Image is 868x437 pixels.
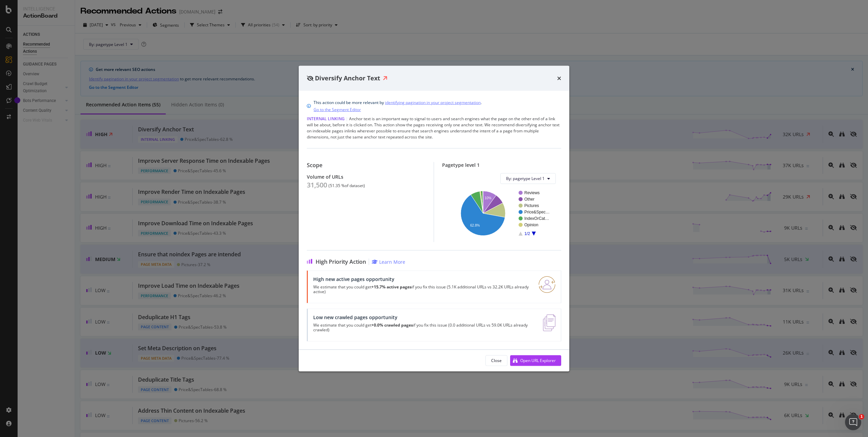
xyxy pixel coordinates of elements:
[314,106,361,113] a: Go to the Segment Editor
[385,99,481,106] a: identifying pagination in your project segmentation
[371,284,412,289] strong: +15.7% active pages
[500,173,556,184] button: By: pagetype Level 1
[307,174,426,179] div: Volume of URLs
[524,223,538,227] text: Opinion
[524,203,539,208] text: Pictures
[506,176,545,181] span: By: pagetype Level 1
[316,258,366,265] span: High Priority Action
[315,74,380,82] span: Diversify Anchor Text
[328,183,365,188] div: ( 51.35 % of dataset )
[313,276,530,282] div: High new active pages opportunity
[470,224,480,227] text: 62.8%
[524,216,549,221] text: IndexOrCat…
[448,189,556,236] svg: A chart.
[485,355,507,366] button: Close
[442,162,561,168] div: Pagetype level 1
[307,99,561,113] div: info banner
[510,355,561,366] button: Open URL Explorer
[307,162,426,168] div: Scope
[372,258,405,265] a: Learn More
[524,210,550,214] text: Price&Spec…
[520,358,556,363] div: Open URL Explorer
[485,196,492,200] text: 10%
[307,115,345,121] span: Internal Linking
[524,231,530,236] text: 1/2
[313,323,535,332] p: We estimate that you could get if you fix this issue (0.0 additional URLs vs 59.0K URLs already c...
[307,76,314,81] div: eye-slash
[307,115,561,140] div: Anchor text is an important way to signal to users and search engines what the page on the other ...
[557,74,561,83] div: times
[371,322,413,328] strong: +0.0% crawled pages
[299,66,569,371] div: modal
[313,314,535,320] div: Low new crawled pages opportunity
[379,258,405,265] div: Learn More
[346,115,348,121] span: |
[859,414,864,419] span: 1
[491,358,502,363] div: Close
[307,181,327,189] div: 31,500
[314,99,482,113] div: This action could be more relevant by .
[543,314,555,331] img: e5DMFwAAAABJRU5ErkJggg==
[524,197,534,202] text: Other
[539,276,555,293] img: RO06QsNG.png
[524,190,540,195] text: Reviews
[313,284,530,294] p: We estimate that you could get if you fix this issue (5.1K additional URLs vs 32.2K URLs already ...
[845,414,861,430] iframe: Intercom live chat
